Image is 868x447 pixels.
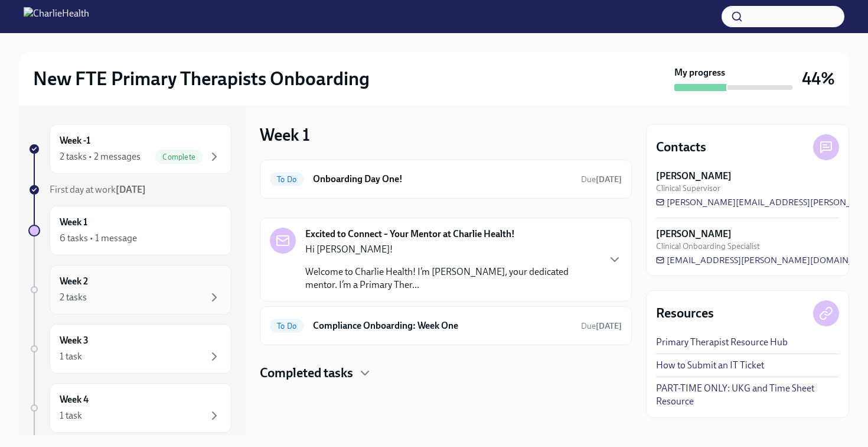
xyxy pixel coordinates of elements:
h6: Week 4 [60,393,89,406]
span: First day at work [50,184,146,195]
strong: My progress [674,66,725,79]
a: To DoOnboarding Day One!Due[DATE] [270,170,622,189]
span: Clinical Supervisor [656,183,720,194]
strong: [DATE] [116,184,146,195]
span: Clinical Onboarding Specialist [656,241,760,252]
strong: [DATE] [596,321,622,331]
h6: Week -1 [60,134,90,147]
div: 2 tasks [60,291,87,304]
h6: Week 1 [60,216,87,229]
h4: Contacts [656,138,706,156]
img: CharlieHealth [24,7,89,26]
a: Primary Therapist Resource Hub [656,336,788,349]
a: How to Submit an IT Ticket [656,359,764,372]
span: To Do [270,175,304,184]
strong: [PERSON_NAME] [656,170,732,183]
h6: Week 3 [60,334,89,347]
h3: Week 1 [260,124,310,145]
h3: 44% [802,68,835,89]
a: Week 16 tasks • 1 message [28,206,231,255]
div: Completed tasks [260,364,632,382]
p: Hi [PERSON_NAME]! [305,243,598,256]
h6: Onboarding Day One! [313,173,572,186]
span: September 8th, 2025 10:00 [581,320,622,332]
strong: Excited to Connect – Your Mentor at Charlie Health! [305,228,515,241]
a: To DoCompliance Onboarding: Week OneDue[DATE] [270,316,622,335]
span: To Do [270,322,304,331]
a: Week 31 task [28,324,231,374]
span: Due [581,174,622,184]
div: 1 task [60,409,82,422]
a: Week -12 tasks • 2 messagesComplete [28,124,231,174]
div: 1 task [60,350,82,363]
h6: Compliance Onboarding: Week One [313,319,572,332]
a: Week 22 tasks [28,265,231,315]
strong: [PERSON_NAME] [656,228,732,241]
a: PART-TIME ONLY: UKG and Time Sheet Resource [656,382,839,408]
a: First day at work[DATE] [28,183,231,196]
h4: Completed tasks [260,364,353,382]
h2: New FTE Primary Therapists Onboarding [33,67,370,90]
span: September 4th, 2025 10:00 [581,174,622,185]
span: Due [581,321,622,331]
h4: Resources [656,305,714,322]
h6: Week 2 [60,275,88,288]
div: 6 tasks • 1 message [60,232,137,245]
div: 2 tasks • 2 messages [60,150,141,163]
strong: [DATE] [596,174,622,184]
span: Complete [155,153,203,161]
a: Week 41 task [28,383,231,433]
p: Welcome to Charlie Health! I’m [PERSON_NAME], your dedicated mentor. I’m a Primary Ther... [305,265,598,291]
